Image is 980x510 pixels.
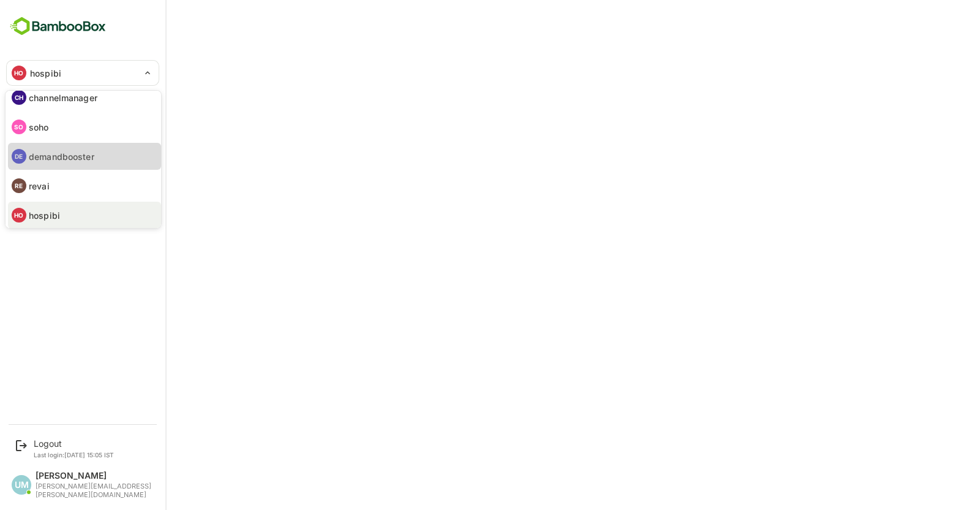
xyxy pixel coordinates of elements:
p: demandbooster [29,150,94,163]
p: hospibi [29,209,60,222]
p: channelmanager [29,91,97,104]
div: DE [12,149,26,164]
div: CH [12,90,26,105]
p: soho [29,121,49,134]
div: RE [12,178,26,193]
p: revai [29,180,50,192]
div: SO [12,120,26,134]
div: HO [12,208,26,223]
